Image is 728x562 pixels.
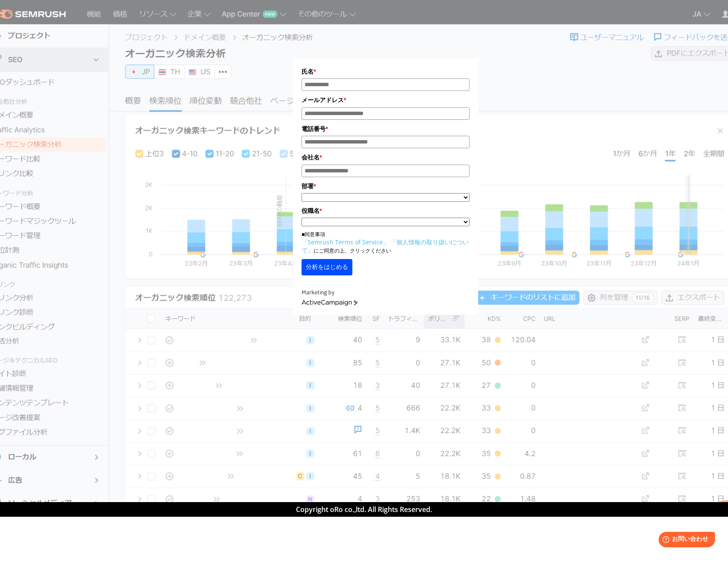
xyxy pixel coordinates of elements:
[302,259,352,275] button: 分析をはじめる
[302,238,389,246] a: 「Semrush Terms of Service」
[651,528,719,553] iframe: Help widget launcher
[302,153,470,162] label: 会社名
[302,95,470,105] label: メールアドレス
[302,206,470,215] label: 役職名
[302,124,470,134] label: 電話番号
[296,505,432,514] span: Copyright oRo co.,ltd. All Rights Reserved.
[302,288,470,297] div: Marketing by
[302,67,470,76] label: 氏名
[302,231,470,255] p: ■同意事項 にご同意の上、クリックください
[302,238,469,254] a: 「個人情報の取り扱いについて」
[302,181,470,191] label: 部署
